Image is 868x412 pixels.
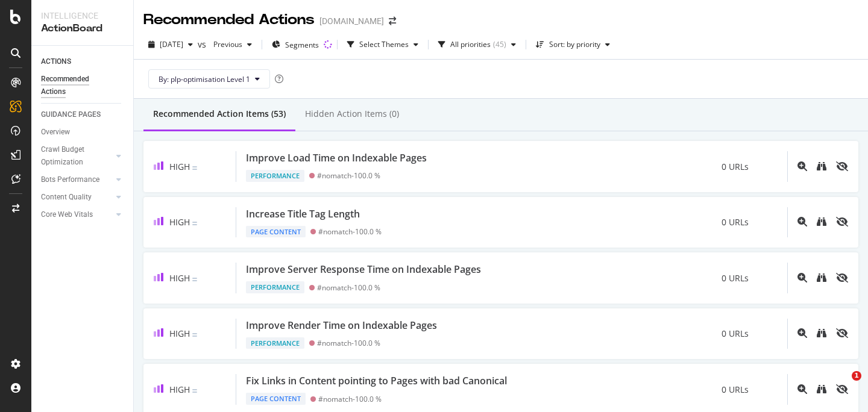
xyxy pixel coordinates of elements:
div: binoculars [817,384,826,394]
div: Page Content [246,393,306,405]
div: Fix Links in Content pointing to Pages with bad Canonical [246,374,507,388]
div: #nomatch - 100.0 % [317,171,380,180]
div: All priorities [450,41,491,48]
span: 2025 Aug. 3rd [160,39,183,49]
div: Content Quality [41,191,92,204]
span: 0 URLs [722,216,749,228]
img: Equal [192,222,197,225]
div: binoculars [817,273,826,282]
div: Recommended Actions [143,10,315,30]
button: Sort: by priority [531,35,615,54]
div: binoculars [817,328,826,338]
a: Crawl Budget Optimization [41,143,113,169]
span: 1 [852,371,861,381]
img: Equal [192,389,197,393]
div: Sort: by priority [549,41,600,48]
div: Core Web Vitals [41,208,93,221]
span: Previous [209,39,242,49]
span: 0 URLs [722,328,749,340]
span: 0 URLs [722,272,749,284]
img: Equal [192,166,197,170]
div: Bots Performance [41,173,99,186]
div: eye-slash [836,161,848,171]
a: Core Web Vitals [41,208,113,221]
div: Improve Render Time on Indexable Pages [246,319,437,332]
a: Content Quality [41,191,113,204]
div: ( 45 ) [493,41,506,48]
button: [DATE] [143,35,198,54]
button: By: plp-optimisation Level 1 [148,69,270,89]
div: #nomatch - 100.0 % [317,283,380,292]
div: Recommended Action Items (53) [153,108,286,120]
span: By: plp-optimisation Level 1 [159,74,250,84]
div: arrow-right-arrow-left [389,17,396,25]
img: Equal [192,278,197,281]
div: eye-slash [836,328,848,338]
span: vs [198,39,209,51]
div: magnifying-glass-plus [797,328,807,338]
a: binoculars [817,328,826,339]
div: binoculars [817,161,826,171]
button: Segments [267,35,324,54]
div: Improve Server Response Time on Indexable Pages [246,263,481,276]
button: All priorities(45) [433,35,521,54]
div: Improve Load Time on Indexable Pages [246,151,427,165]
button: Previous [209,35,257,54]
div: Select Themes [359,41,409,48]
a: Overview [41,126,125,139]
a: GUIDANCE PAGES [41,108,125,121]
div: eye-slash [836,273,848,282]
div: Page Content [246,226,306,238]
span: Segments [285,40,319,50]
div: Performance [246,170,304,182]
div: [DOMAIN_NAME] [319,15,384,27]
span: High [169,384,190,395]
div: magnifying-glass-plus [797,161,807,171]
span: High [169,161,190,172]
a: Recommended Actions [41,73,125,98]
span: High [169,328,190,339]
a: binoculars [817,272,826,284]
span: High [169,216,190,228]
div: binoculars [817,217,826,226]
div: eye-slash [836,217,848,226]
div: magnifying-glass-plus [797,273,807,282]
div: #nomatch - 100.0 % [317,339,380,348]
img: Equal [192,333,197,337]
div: ActionBoard [41,22,124,36]
span: 0 URLs [722,384,749,396]
div: #nomatch - 100.0 % [318,227,382,236]
a: binoculars [817,216,826,228]
a: binoculars [817,161,826,172]
div: Hidden Action Items (0) [305,108,399,120]
span: High [169,272,190,284]
iframe: Intercom live chat [827,371,856,400]
div: Recommended Actions [41,73,113,98]
div: Crawl Budget Optimization [41,143,104,169]
div: Intelligence [41,10,124,22]
a: binoculars [817,384,826,395]
a: Bots Performance [41,173,113,186]
div: GUIDANCE PAGES [41,108,101,121]
div: Increase Title Tag Length [246,207,360,221]
span: 0 URLs [722,161,749,173]
a: ACTIONS [41,55,125,68]
div: magnifying-glass-plus [797,384,807,394]
div: Performance [246,337,304,349]
div: ACTIONS [41,55,71,68]
div: magnifying-glass-plus [797,217,807,226]
div: Overview [41,126,70,139]
button: Select Themes [342,35,423,54]
div: Performance [246,281,304,293]
div: #nomatch - 100.0 % [318,395,382,404]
